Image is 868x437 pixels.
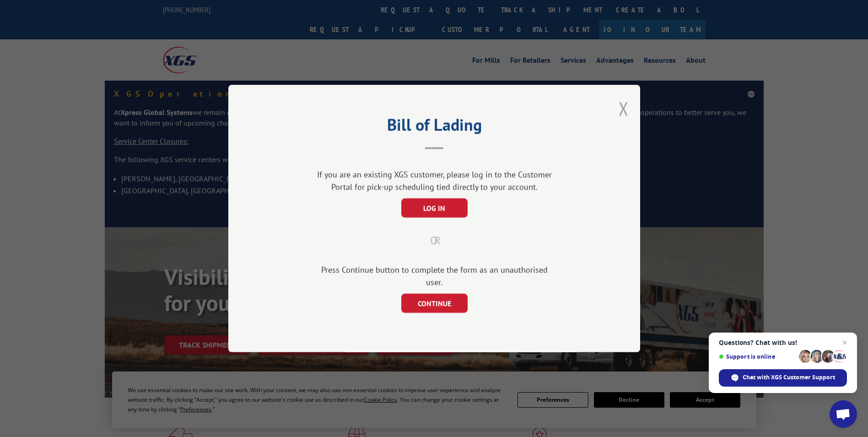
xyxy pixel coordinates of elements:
span: Chat with XGS Customer Support [719,369,847,387]
button: LOG IN [401,198,467,218]
button: Close modal [619,96,629,120]
button: CONTINUE [401,294,467,313]
div: Press Continue button to complete the form as an unauthorised user. [313,263,555,288]
a: LOG IN [401,204,467,213]
div: OR [274,232,594,249]
span: Chat with XGS Customer Support [743,373,835,382]
h2: Bill of Lading [274,118,594,136]
a: Open chat [830,400,857,428]
span: Support is online [719,353,796,360]
div: If you are an existing XGS customer, please log in to the Customer Portal for pick-up scheduling ... [313,168,555,193]
span: Questions? Chat with us! [719,339,847,346]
